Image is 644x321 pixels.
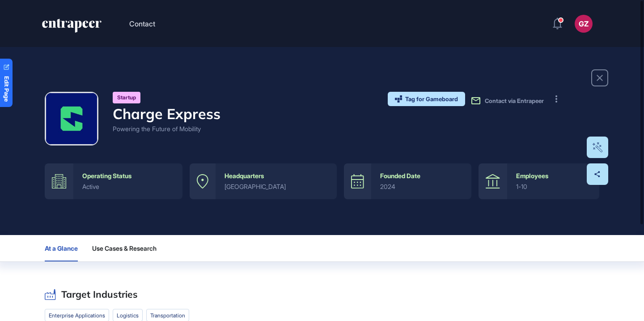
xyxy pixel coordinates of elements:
div: Employees [516,172,548,180]
div: Startup [113,92,140,103]
h2: Target Industries [61,289,138,300]
span: Tag for Gameboard [405,96,458,102]
h4: Charge Express [113,105,220,122]
div: Powering the Future of Mobility [113,124,220,133]
button: Contact via Entrapeer [470,95,544,106]
div: 1-10 [516,183,590,190]
span: At a Glance [45,245,78,252]
span: Edit Page [4,76,9,102]
span: Use Cases & Research [92,245,157,252]
button: GZ [575,15,593,33]
button: Contact [129,18,155,30]
span: Contact via Entrapeer [485,97,544,104]
div: Headquarters [225,172,264,180]
a: entrapeer-logo [41,19,102,36]
div: Operating Status [82,172,131,180]
div: active [82,183,174,190]
div: 2024 [380,183,462,190]
div: Founded Date [380,172,420,180]
button: Use Cases & Research [92,235,164,261]
div: [GEOGRAPHIC_DATA] [225,183,328,190]
img: Charge Express-logo [46,93,97,144]
button: At a Glance [45,235,78,261]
